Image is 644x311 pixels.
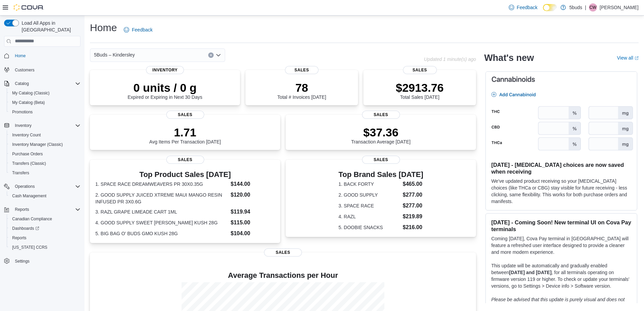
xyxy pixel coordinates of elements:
[9,140,66,149] a: Inventory Manager (Classic)
[12,216,52,222] span: Canadian Compliance
[12,182,80,191] span: Operations
[12,80,31,88] button: Catalog
[12,245,47,250] span: [US_STATE] CCRS
[231,191,275,199] dd: $120.00
[396,81,444,100] div: Total Sales [DATE]
[9,108,35,116] a: Promotions
[231,208,275,216] dd: $119.94
[424,57,476,62] p: Updated 1 minute(s) ago
[403,191,423,199] dd: $277.00
[9,192,80,200] span: Cash Management
[4,48,80,284] nav: Complex example
[12,132,41,138] span: Inventory Count
[216,52,221,58] button: Open list of options
[9,98,80,107] span: My Catalog (Beta)
[231,229,275,238] dd: $104.00
[9,224,42,232] a: Dashboards
[590,3,596,12] span: CW
[9,215,80,223] span: Canadian Compliance
[1,256,83,266] button: Settings
[95,171,275,179] h3: Top Product Sales [DATE]
[15,259,29,264] span: Settings
[338,171,423,179] h3: Top Brand Sales [DATE]
[15,207,29,212] span: Reports
[7,159,83,168] button: Transfers (Classic)
[9,192,49,200] a: Cash Management
[95,271,471,280] h4: Average Transactions per Hour
[231,180,275,188] dd: $144.00
[403,180,423,188] dd: $465.00
[132,26,152,33] span: Feedback
[166,111,204,119] span: Sales
[362,111,400,119] span: Sales
[338,181,400,187] dt: 1. BACK FORTY
[491,219,631,232] h3: [DATE] - Coming Soon! New terminal UI on Cova Pay terminals
[94,51,135,59] span: 5Buds – Kindersley
[9,243,80,251] span: Washington CCRS
[9,150,46,158] a: Purchase Orders
[9,89,52,97] a: My Catalog (Classic)
[14,4,44,11] img: Cova
[491,262,631,289] p: This update will be automatically and gradually enabled between , for all terminals operating on ...
[9,224,80,232] span: Dashboards
[166,156,204,164] span: Sales
[7,107,83,117] button: Promotions
[146,66,184,74] span: Inventory
[589,3,597,12] div: Courtney White
[1,121,83,130] button: Inventory
[338,213,400,220] dt: 4. RAZL
[517,4,538,11] span: Feedback
[617,55,639,61] a: View allExternal link
[9,150,80,158] span: Purchase Orders
[12,100,45,105] span: My Catalog (Beta)
[491,235,631,256] p: Coming [DATE], Cova Pay terminal in [GEOGRAPHIC_DATA] will feature a refreshed user interface des...
[9,215,55,223] a: Canadian Compliance
[264,248,302,257] span: Sales
[484,52,534,63] h2: What's new
[338,224,400,231] dt: 5. DOOBIE SNACKS
[491,297,625,309] em: Please be advised that this update is purely visual and does not impact payment functionality.
[128,81,202,100] div: Expired or Expiring in Next 30 Days
[12,226,39,231] span: Dashboards
[351,126,411,139] p: $37.36
[7,191,83,201] button: Cash Management
[338,192,400,198] dt: 2. GOOD SUPPLY
[9,234,29,242] a: Reports
[1,65,83,74] button: Customers
[95,181,228,187] dt: 1. SPACE RACE DREAMWEAVERS PR 30X0.35G
[600,3,639,12] p: [PERSON_NAME]
[396,81,444,94] p: $2913.76
[9,169,80,177] span: Transfers
[7,130,83,140] button: Inventory Count
[509,270,551,275] strong: [DATE] and [DATE]
[1,182,83,191] button: Operations
[95,192,228,205] dt: 2. GOOD SUPPLY JUICED XTREME MAUI MANGO RESIN INFUSED PR 3X0.6G
[7,214,83,224] button: Canadian Compliance
[121,23,155,37] a: Feedback
[149,126,221,139] p: 1.71
[403,213,423,221] dd: $219.89
[15,123,31,128] span: Inventory
[12,257,80,265] span: Settings
[12,66,37,74] a: Customers
[7,98,83,107] button: My Catalog (Beta)
[9,89,80,97] span: My Catalog (Classic)
[277,81,326,100] div: Total # Invoices [DATE]
[149,126,221,145] div: Avg Items Per Transaction [DATE]
[403,202,423,210] dd: $277.00
[15,53,26,59] span: Home
[9,98,48,107] a: My Catalog (Beta)
[491,161,631,175] h3: [DATE] - [MEDICAL_DATA] choices are now saved when receiving
[1,51,83,61] button: Home
[7,140,83,149] button: Inventory Manager (Classic)
[7,243,83,252] button: [US_STATE] CCRS
[9,159,80,168] span: Transfers (Classic)
[9,169,32,177] a: Transfers
[12,161,46,166] span: Transfers (Classic)
[7,88,83,98] button: My Catalog (Classic)
[403,66,437,74] span: Sales
[19,20,80,33] span: Load All Apps in [GEOGRAPHIC_DATA]
[12,109,33,115] span: Promotions
[9,140,80,149] span: Inventory Manager (Classic)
